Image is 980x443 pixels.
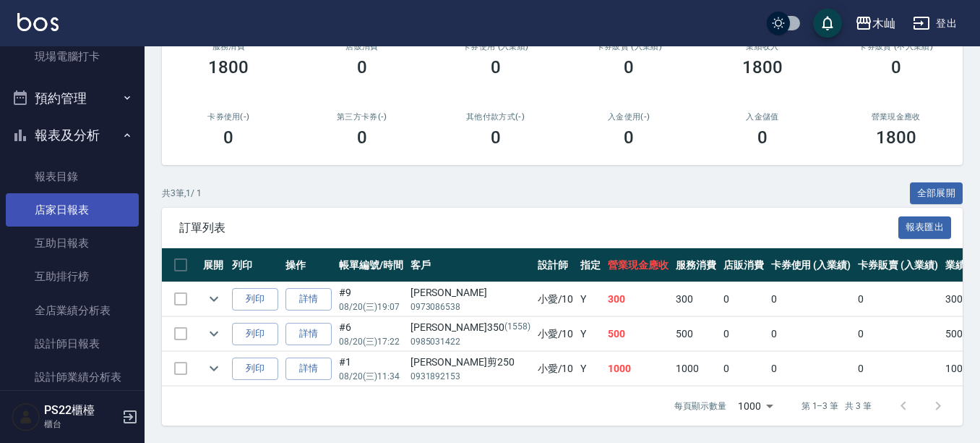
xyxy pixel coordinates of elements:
th: 指定 [577,248,604,282]
button: 列印 [232,323,278,345]
h2: 入金使用(-) [580,112,679,122]
th: 操作 [282,248,335,282]
td: 0 [768,352,855,386]
div: 木屾 [872,14,895,33]
td: 1000 [604,352,672,386]
h5: PS22櫃檯 [44,403,118,418]
p: 每頁顯示數量 [674,400,726,413]
h3: 1800 [742,57,783,77]
td: 0 [720,282,768,316]
h2: 業績收入 [713,42,812,51]
td: Y [577,317,604,351]
h3: 0 [491,127,501,148]
td: 0 [768,282,855,316]
td: Y [577,352,604,386]
span: 訂單列表 [179,221,898,235]
a: 設計師業績分析表 [6,360,139,394]
h3: 0 [357,127,367,148]
button: 預約管理 [6,80,139,117]
h2: 卡券販賣 (不入業績) [846,42,945,51]
h2: 卡券販賣 (入業績) [580,42,679,51]
th: 客戶 [407,248,534,282]
td: #1 [335,352,407,386]
td: 0 [854,282,942,316]
th: 服務消費 [672,248,720,282]
th: 卡券使用 (入業績) [768,248,855,282]
td: 1000 [672,352,720,386]
td: 300 [672,282,720,316]
h3: 1800 [208,57,249,77]
h3: 0 [891,57,901,77]
td: 0 [720,317,768,351]
td: #9 [335,282,407,316]
a: 詳情 [285,358,332,380]
a: 詳情 [285,323,332,345]
button: expand row [203,288,225,310]
th: 帳單編號/時間 [335,248,407,282]
button: 列印 [232,358,278,380]
a: 設計師日報表 [6,327,139,360]
a: 互助日報表 [6,227,139,260]
p: 共 3 筆, 1 / 1 [162,187,202,200]
button: expand row [203,358,225,379]
th: 設計師 [534,248,577,282]
td: 300 [604,282,672,316]
h3: 1800 [876,127,916,148]
a: 詳情 [285,288,332,311]
h3: 0 [624,127,634,148]
h2: 店販消費 [313,42,412,51]
a: 互助排行榜 [6,260,139,293]
div: 1000 [732,387,778,426]
p: 08/20 (三) 11:34 [339,370,403,383]
h2: 入金儲值 [713,112,812,122]
td: 0 [768,317,855,351]
p: 08/20 (三) 19:07 [339,300,403,313]
a: 現場電腦打卡 [6,40,139,73]
td: 500 [604,317,672,351]
a: 全店業績分析表 [6,294,139,327]
div: [PERSON_NAME]350 [411,320,530,335]
td: #6 [335,317,407,351]
h2: 營業現金應收 [846,112,945,122]
button: 列印 [232,288,278,311]
td: 小愛 /10 [534,352,577,386]
h3: 服務消費 [179,42,278,51]
a: 店家日報表 [6,193,139,227]
div: [PERSON_NAME]剪250 [411,355,530,370]
button: 報表及分析 [6,117,139,154]
button: save [813,9,842,38]
h2: 其他付款方式(-) [446,112,545,122]
p: 0985031422 [411,335,530,348]
p: 0931892153 [411,370,530,383]
button: 登出 [907,10,963,37]
button: 全部展開 [910,182,963,205]
p: 0973086538 [411,300,530,313]
button: 報表匯出 [898,216,952,239]
td: 小愛 /10 [534,317,577,351]
td: 0 [854,352,942,386]
th: 營業現金應收 [604,248,672,282]
td: 0 [720,352,768,386]
h3: 0 [223,127,233,148]
p: (1558) [504,320,530,335]
button: 木屾 [849,9,901,38]
td: 0 [854,317,942,351]
th: 店販消費 [720,248,768,282]
p: 櫃台 [44,418,118,431]
h2: 第三方卡券(-) [313,112,412,122]
h3: 0 [357,57,367,77]
h2: 卡券使用(-) [179,112,278,122]
td: 500 [672,317,720,351]
img: Person [12,402,40,431]
th: 卡券販賣 (入業績) [854,248,942,282]
button: expand row [203,323,225,345]
a: 報表匯出 [898,220,952,234]
h3: 0 [624,57,634,77]
div: [PERSON_NAME] [411,285,530,300]
img: Logo [17,13,59,31]
td: 小愛 /10 [534,282,577,316]
th: 展開 [199,248,228,282]
p: 第 1–3 筆 共 3 筆 [801,400,872,413]
p: 08/20 (三) 17:22 [339,335,403,348]
h3: 0 [491,57,501,77]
